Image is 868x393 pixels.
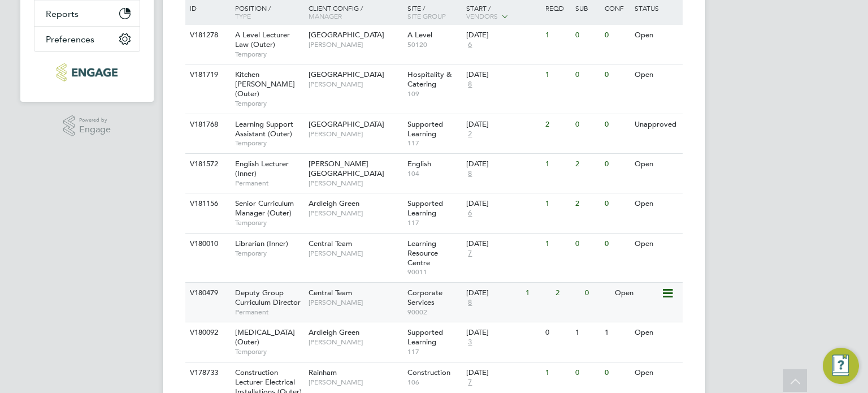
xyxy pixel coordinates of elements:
[466,199,540,209] div: [DATE]
[466,129,474,139] span: 2
[602,362,631,383] div: 0
[632,322,681,343] div: Open
[34,1,140,26] button: Reports
[466,120,540,129] div: [DATE]
[407,267,461,277] span: 90011
[187,114,227,135] div: V181768
[79,125,111,135] span: Engage
[309,239,352,248] span: Central Team
[309,249,402,258] span: [PERSON_NAME]
[309,368,337,377] span: Rainham
[407,119,443,139] span: Supported Learning
[602,25,631,46] div: 0
[466,80,474,89] span: 8
[235,218,303,227] span: Temporary
[572,114,602,135] div: 0
[79,115,111,125] span: Powered by
[823,348,859,384] button: Engage Resource Center
[407,288,442,307] span: Corporate Services
[407,159,431,169] span: English
[553,283,582,304] div: 2
[235,179,303,188] span: Permanent
[46,8,79,19] span: Reports
[466,338,474,347] span: 3
[63,115,111,137] a: Powered byEngage
[542,193,572,214] div: 1
[407,89,461,98] span: 109
[235,347,303,356] span: Temporary
[542,25,572,46] div: 1
[235,198,294,218] span: Senior Curriculum Manager (Outer)
[523,283,552,304] div: 1
[309,70,384,79] span: [GEOGRAPHIC_DATA]
[309,80,402,89] span: [PERSON_NAME]
[407,327,443,347] span: Supported Learning
[235,70,295,98] span: Kitchen [PERSON_NAME] (Outer)
[466,159,540,169] div: [DATE]
[542,322,572,343] div: 0
[34,27,140,51] button: Preferences
[309,198,359,208] span: Ardleigh Green
[309,159,384,178] span: [PERSON_NAME][GEOGRAPHIC_DATA]
[602,322,631,343] div: 1
[309,209,402,218] span: [PERSON_NAME]
[602,154,631,175] div: 0
[187,193,227,214] div: V181156
[466,11,498,20] span: Vendors
[572,25,602,46] div: 0
[407,239,438,267] span: Learning Resource Centre
[235,327,295,347] span: [MEDICAL_DATA] (Outer)
[309,298,402,307] span: [PERSON_NAME]
[235,139,303,148] span: Temporary
[407,368,450,377] span: Construction
[466,169,474,179] span: 8
[466,328,540,338] div: [DATE]
[187,154,227,175] div: V181572
[632,154,681,175] div: Open
[309,338,402,347] span: [PERSON_NAME]
[407,11,446,20] span: Site Group
[235,159,289,178] span: English Lecturer (Inner)
[466,40,474,50] span: 6
[407,40,461,49] span: 50120
[466,288,520,298] div: [DATE]
[572,234,602,254] div: 0
[309,40,402,49] span: [PERSON_NAME]
[187,64,227,85] div: V181719
[612,283,661,304] div: Open
[235,30,290,49] span: A Level Lecturer Law (Outer)
[602,64,631,85] div: 0
[602,234,631,254] div: 0
[309,11,342,20] span: Manager
[572,64,602,85] div: 0
[235,308,303,317] span: Permanent
[407,218,461,227] span: 117
[187,362,227,383] div: V178733
[572,322,602,343] div: 1
[542,154,572,175] div: 1
[407,169,461,178] span: 104
[235,119,293,139] span: Learning Support Assistant (Outer)
[632,64,681,85] div: Open
[602,193,631,214] div: 0
[407,378,461,387] span: 106
[466,239,540,249] div: [DATE]
[632,193,681,214] div: Open
[466,70,540,80] div: [DATE]
[235,11,251,20] span: Type
[542,234,572,254] div: 1
[187,234,227,254] div: V180010
[632,114,681,135] div: Unapproved
[466,368,540,378] div: [DATE]
[46,34,94,45] span: Preferences
[235,249,303,258] span: Temporary
[187,322,227,343] div: V180092
[632,25,681,46] div: Open
[57,63,117,81] img: blackstonerecruitment-logo-retina.png
[187,25,227,46] div: V181278
[466,249,474,258] span: 7
[235,239,288,248] span: Librarian (Inner)
[407,30,432,40] span: A Level
[309,129,402,139] span: [PERSON_NAME]
[309,327,359,337] span: Ardleigh Green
